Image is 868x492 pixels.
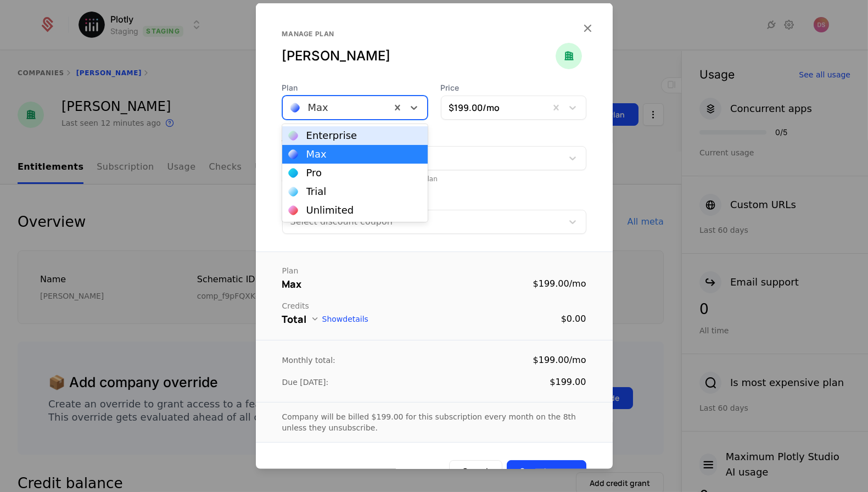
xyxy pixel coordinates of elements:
[556,43,582,69] img: Martha Cryan
[282,197,586,208] span: Discount
[282,47,556,65] div: [PERSON_NAME]
[282,82,428,93] span: Plan
[282,30,556,38] div: Manage plan
[282,175,586,183] div: Add Ons must have same billing period as plan
[282,276,302,292] div: Max
[311,315,368,323] button: Showdetails
[282,311,307,327] div: Total
[507,460,586,482] button: Save changes
[441,82,586,93] span: Price
[282,377,329,388] div: Due [DATE]:
[533,354,586,367] div: $199.00 / mo
[306,187,327,197] div: Trial
[282,411,586,433] div: Company will be billed $199.00 for this subscription every month on the 8th unless they unsubscribe.
[306,149,327,159] div: Max
[449,460,502,482] button: Cancel
[306,205,354,215] div: Unlimited
[306,131,357,141] div: Enterprise
[282,300,586,311] div: Credits
[550,376,586,389] div: $199.00
[282,133,586,144] span: Add Ons
[306,168,322,178] div: Pro
[282,355,335,366] div: Monthly total:
[561,312,586,326] div: $0.00
[533,277,586,290] div: $199.00 / mo
[282,265,586,276] div: Plan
